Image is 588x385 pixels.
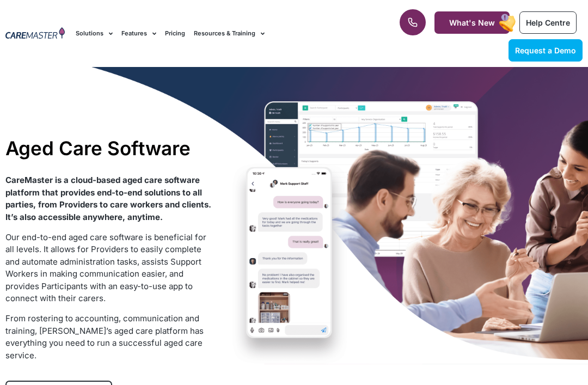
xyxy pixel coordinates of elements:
[519,11,577,34] a: Help Centre
[515,46,576,55] span: Request a Demo
[5,137,212,160] h1: Aged Care Software
[5,232,206,304] span: Our end-to-end aged care software is beneficial for all levels. It allows for Providers to easily...
[194,15,265,52] a: Resources & Training
[76,15,375,52] nav: Menu
[165,15,185,52] a: Pricing
[526,18,570,27] span: Help Centre
[509,39,583,62] a: Request a Demo
[434,11,510,34] a: What's New
[5,27,65,40] img: CareMaster Logo
[121,15,156,52] a: Features
[5,313,204,360] span: From rostering to accounting, communication and training, [PERSON_NAME]’s aged care platform has ...
[76,15,113,52] a: Solutions
[5,175,211,222] strong: CareMaster is a cloud-based aged care software platform that provides end-to-end solutions to all...
[449,18,495,27] span: What's New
